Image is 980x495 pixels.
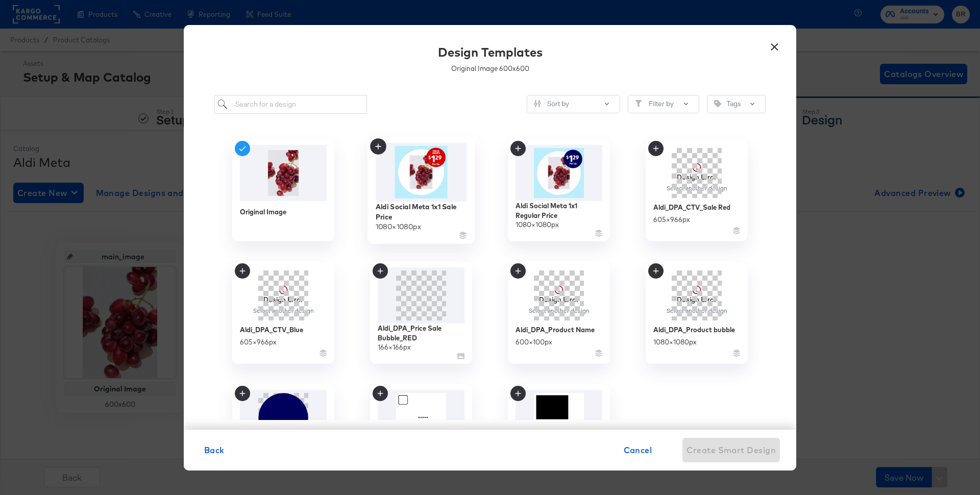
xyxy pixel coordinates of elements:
[714,100,721,107] svg: Tag
[378,324,464,342] div: Aldi_DPA_Price Sale Bubble_RED
[240,207,286,217] div: Original Image
[516,390,602,446] img: QX7asbmPK6vpY4hhsMharg.jpg
[646,139,748,241] div: Design ErrorSelect another designAldi_DPA_CTV_Sale Red605×966px
[451,64,529,73] div: Original Image 600 x 600
[376,142,467,201] img: EvKFIWEZzycIrM8KzkZ0uA.jpg
[438,43,543,61] div: Design Templates
[378,342,411,352] div: 166 × 166 px
[527,95,620,113] button: SlidersSort by
[534,100,541,107] svg: Sliders
[376,202,467,221] div: Aldi Social Meta 1x1 Sale Price
[624,443,652,457] span: Cancel
[635,100,642,107] svg: Filter
[200,438,229,462] button: Back
[240,337,277,347] div: 605 × 966 px
[516,220,559,230] div: 1080 × 1080 px
[707,95,766,113] button: TagTags
[653,337,697,347] div: 1080 × 1080 px
[666,307,728,314] div: Select another design
[240,145,327,201] img: original
[516,337,552,347] div: 600 × 100 px
[204,443,225,457] span: Back
[620,438,656,462] button: Cancel
[376,221,421,231] div: 1080 × 1080 px
[508,139,610,241] div: Aldi Social Meta 1x1 Regular Price1080×1080px
[516,325,595,335] div: Aldi_DPA_Product Name
[240,325,303,335] div: Aldi_DPA_CTV_Blue
[367,137,475,244] div: Aldi Social Meta 1x1 Sale Price1080×1080px
[214,95,367,114] input: Search for a design
[646,262,748,364] div: Design ErrorSelect another designAldi_DPA_Product bubble1080×1080px
[508,262,610,364] div: Design ErrorSelect another designAldi_DPA_Product Name600×100px
[653,215,690,225] div: 605 × 966 px
[378,390,464,446] img: vj0bOuhsdqUFJgZN6pZStQ.jpg
[528,307,590,314] div: Select another design
[370,262,472,364] div: Aldi_DPA_Price Sale Bubble_RED166×166px
[653,203,730,212] div: Aldi_DPA_CTV_Sale Red
[516,145,602,201] img: bDSzYHo-hFBk__ZCI8Fs9g.jpg
[666,185,728,192] div: Select another design
[628,95,699,113] button: FilterFilter by
[240,390,327,446] img: PBy1y5LjgXZr_S7heE8eWg.png
[253,307,314,314] div: Select another design
[232,262,334,364] div: Design ErrorSelect another designAldi_DPA_CTV_Blue605×966px
[653,325,735,335] div: Aldi_DPA_Product bubble
[765,35,783,54] button: ×
[516,201,602,220] div: Aldi Social Meta 1x1 Regular Price
[232,139,334,241] div: Original Image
